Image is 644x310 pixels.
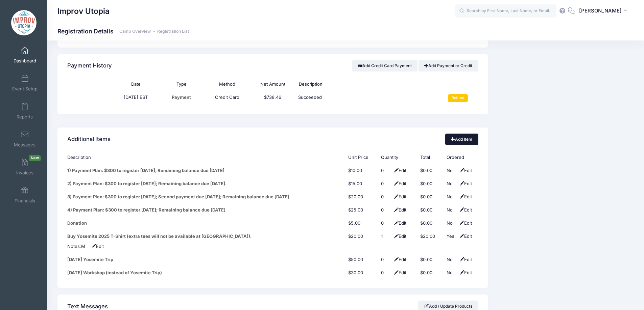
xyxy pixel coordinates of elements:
td: $0.00 [417,164,443,177]
span: Financials [15,198,35,204]
a: InvoicesNew [9,155,41,179]
td: Payment [159,91,204,106]
td: Credit Card [204,91,250,106]
div: Click Pencil to edit... [381,256,391,263]
h4: Payment History [67,56,112,76]
span: Edit [458,168,472,173]
td: Donation [67,217,345,230]
span: Edit [458,233,472,239]
td: $5.00 [345,217,378,230]
th: Description [295,78,432,91]
td: Buy Yosemite 2025 T-Shirt (extra tees will not be available at [GEOGRAPHIC_DATA]). [67,230,345,243]
button: Add Credit Card Payment [352,60,418,72]
a: Reports [9,99,41,123]
td: 3) Payment Plan: $300 to register [DATE]; Second payment due [DATE]; Remaining balance due [DATE]. [67,191,345,204]
div: Click Pencil to edit... [381,194,391,200]
td: [DATE] Workshop (instead of Yosemite Trip) [67,266,345,279]
span: Edit [392,207,406,213]
a: Add Payment or Credit [419,60,478,72]
span: Edit [392,168,406,173]
div: Click Pencil to edit... [381,207,391,214]
div: No [447,256,457,263]
th: Total [417,151,443,164]
td: $20.00 [345,191,378,204]
h4: Additional Items [67,130,111,149]
span: Edit [458,270,472,275]
a: Dashboard [9,43,41,67]
td: 4) Payment Plan: $300 to register [DATE]; Remaining balance due [DATE] [67,204,345,217]
td: 1) Payment Plan: $300 to register [DATE]; Remaining balance due [DATE] [67,164,345,177]
td: Notes: [67,243,478,253]
span: Edit [458,181,472,186]
td: $0.00 [417,266,443,279]
td: Succeeded [295,91,432,106]
a: Messages [9,127,41,151]
div: No [447,270,457,276]
th: Date [113,78,159,91]
div: Click Pencil to edit... [381,233,391,240]
button: [PERSON_NAME] [575,3,634,19]
td: $0.00 [417,204,443,217]
span: Reports [17,114,33,120]
th: Unit Price [345,151,378,164]
td: $0.00 [417,253,443,266]
div: No [447,194,457,200]
a: Camp Overview [119,29,151,34]
div: Click Pencil to edit... [81,243,85,250]
td: [DATE] Yosemite Trip [67,253,345,266]
span: Edit [87,244,104,249]
a: Financials [9,183,41,207]
span: Edit [392,220,406,226]
span: New [29,155,41,161]
div: No [447,220,457,227]
td: $0.00 [417,217,443,230]
th: Ordered [443,151,478,164]
td: $738.46 [250,91,295,106]
td: $0.00 [417,177,443,191]
td: $0.00 [417,191,443,204]
td: $50.00 [345,253,378,266]
td: $30.00 [345,266,378,279]
span: Edit [458,220,472,226]
div: No [447,207,457,214]
img: Improv Utopia [11,10,37,35]
span: Invoices [16,170,33,176]
span: Dashboard [14,58,36,64]
span: Edit [392,233,406,239]
a: Add Item [445,134,478,145]
td: $10.00 [345,164,378,177]
span: Edit [458,207,472,213]
span: Edit [392,270,406,275]
td: [DATE] EST [113,91,159,106]
div: No [447,167,457,174]
td: $25.00 [345,204,378,217]
div: Yes [447,233,457,240]
td: 2) Payment Plan: $300 to register [DATE]; Remaining balance due [DATE]. [67,177,345,191]
div: Click Pencil to edit... [381,180,391,187]
span: [PERSON_NAME] [579,7,622,15]
a: Event Setup [9,71,41,95]
td: $15.00 [345,177,378,191]
input: Search by First Name, Last Name, or Email... [455,4,556,18]
span: Edit [458,194,472,199]
div: No [447,180,457,187]
th: Description [67,151,345,164]
a: Registration List [157,29,189,34]
div: Click Pencil to edit... [381,220,391,227]
span: Edit [392,194,406,199]
th: Type [159,78,204,91]
h1: Improv Utopia [57,3,110,19]
div: Click Pencil to edit... [381,270,391,276]
th: Quantity [378,151,417,164]
th: Method [204,78,250,91]
input: Refund [448,94,468,102]
th: Net Amount [250,78,295,91]
span: Messages [14,142,35,148]
span: Event Setup [12,86,38,92]
td: $20.00 [345,230,378,243]
span: Edit [458,257,472,262]
span: Edit [392,257,406,262]
h1: Registration Details [57,28,189,35]
span: Edit [392,181,406,186]
div: Click Pencil to edit... [381,167,391,174]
